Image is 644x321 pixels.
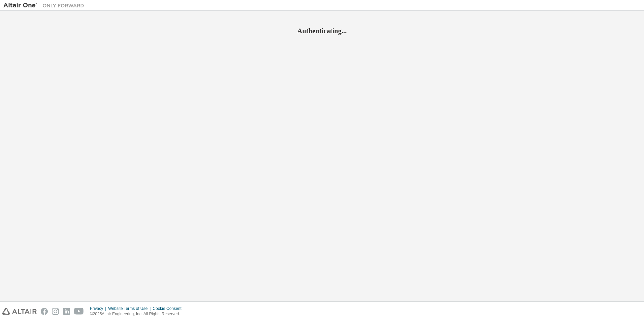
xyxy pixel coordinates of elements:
[52,308,59,315] img: instagram.svg
[90,306,108,311] div: Privacy
[3,2,88,9] img: Altair One
[63,308,70,315] img: linkedin.svg
[153,306,185,311] div: Cookie Consent
[90,311,186,317] p: © 2025 Altair Engineering, Inc. All Rights Reserved.
[2,308,37,315] img: altair_logo.svg
[3,27,641,35] h2: Authenticating...
[74,308,84,315] img: youtube.svg
[108,306,153,311] div: Website Terms of Use
[41,308,48,315] img: facebook.svg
